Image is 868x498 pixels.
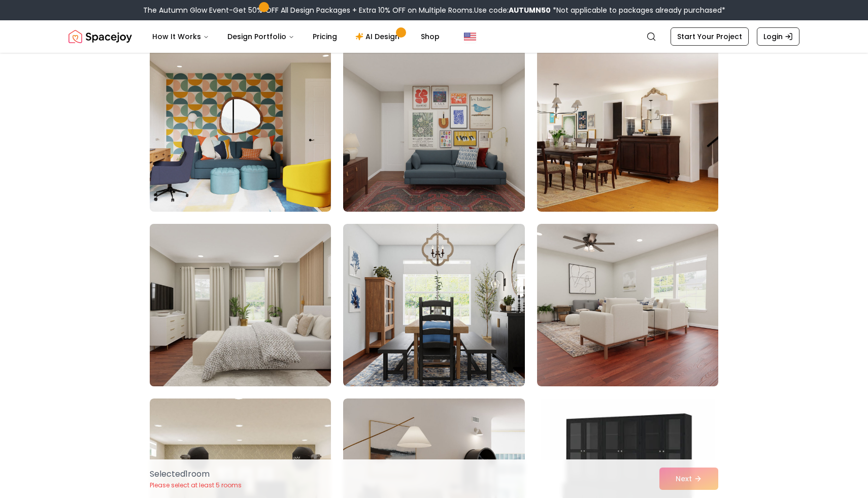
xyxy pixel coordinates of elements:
[413,26,448,47] a: Shop
[144,26,448,47] nav: Main
[537,49,718,212] img: Room room-6
[219,26,303,47] button: Design Portfolio
[150,468,242,480] p: Selected 1 room
[347,26,411,47] a: AI Design
[671,27,749,46] a: Start Your Project
[757,27,799,46] a: Login
[144,26,217,47] button: How It Works
[474,5,551,15] span: Use code:
[145,220,336,390] img: Room room-7
[69,26,132,47] img: Spacejoy Logo
[150,481,242,489] p: Please select at least 5 rooms
[464,30,476,43] img: United States
[69,26,132,47] a: Spacejoy
[343,49,524,212] img: Room room-5
[150,49,331,212] img: Room room-4
[305,26,345,47] a: Pricing
[537,224,718,386] img: Room room-9
[551,5,725,15] span: *Not applicable to packages already purchased*
[343,224,524,386] img: Room room-8
[143,5,725,15] div: The Autumn Glow Event-Get 50% OFF All Design Packages + Extra 10% OFF on Multiple Rooms.
[509,5,551,15] b: AUTUMN50
[69,20,799,53] nav: Global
